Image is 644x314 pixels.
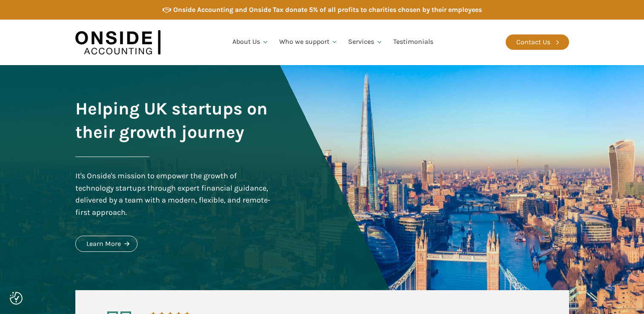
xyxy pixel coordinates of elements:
[274,28,343,57] a: Who we support
[10,292,23,305] button: Consent Preferences
[75,97,273,144] h1: Helping UK startups on their growth journey
[86,238,121,249] div: Learn More
[227,28,274,57] a: About Us
[506,34,569,50] a: Contact Us
[75,26,160,59] img: Onside Accounting
[75,236,137,252] a: Learn More
[343,28,388,57] a: Services
[388,28,438,57] a: Testimonials
[75,170,273,219] div: It's Onside's mission to empower the growth of technology startups through expert financial guida...
[516,37,550,48] div: Contact Us
[173,4,482,15] div: Onside Accounting and Onside Tax donate 5% of all profits to charities chosen by their employees
[10,292,23,305] img: Revisit consent button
